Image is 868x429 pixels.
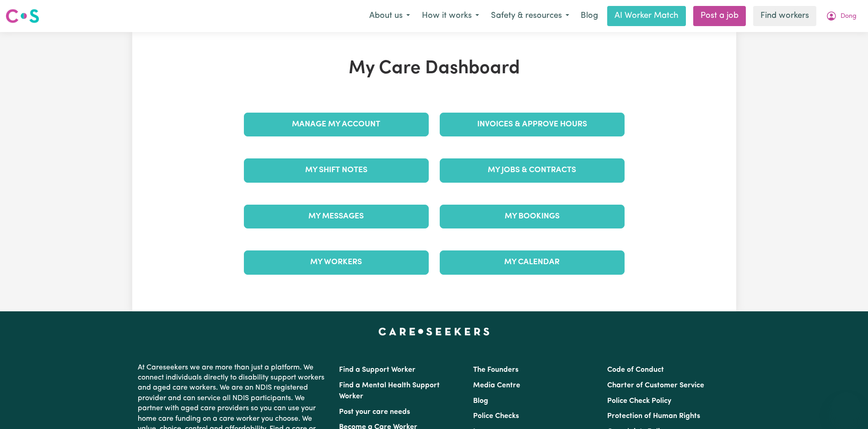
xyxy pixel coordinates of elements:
[607,413,700,420] a: Protection of Human Rights
[820,6,863,26] button: My Account
[244,205,429,228] a: My Messages
[363,6,416,26] button: About us
[244,158,429,182] a: My Shift Notes
[473,382,520,389] a: Media Centre
[440,158,625,182] a: My Jobs & Contracts
[339,366,415,374] a: Find a Support Worker
[473,413,519,420] a: Police Checks
[575,6,604,26] a: Blog
[841,11,857,22] span: Dong
[339,408,410,416] a: Post your care needs
[693,6,746,26] a: Post a job
[244,113,429,136] a: Manage My Account
[607,6,686,26] a: AI Worker Match
[831,392,861,422] iframe: Button to launch messaging window
[440,205,625,228] a: My Bookings
[473,366,518,374] a: The Founders
[440,250,625,274] a: My Calendar
[5,8,39,24] img: Careseekers logo
[416,6,485,26] button: How it works
[378,328,490,335] a: Careseekers home page
[607,397,671,405] a: Police Check Policy
[440,113,625,136] a: Invoices & Approve Hours
[753,6,816,26] a: Find workers
[485,6,575,26] button: Safety & resources
[5,5,39,27] a: Careseekers logo
[339,382,440,400] a: Find a Mental Health Support Worker
[607,382,704,389] a: Charter of Customer Service
[244,250,429,274] a: My Workers
[607,366,664,374] a: Code of Conduct
[238,58,630,80] h1: My Care Dashboard
[473,397,488,405] a: Blog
